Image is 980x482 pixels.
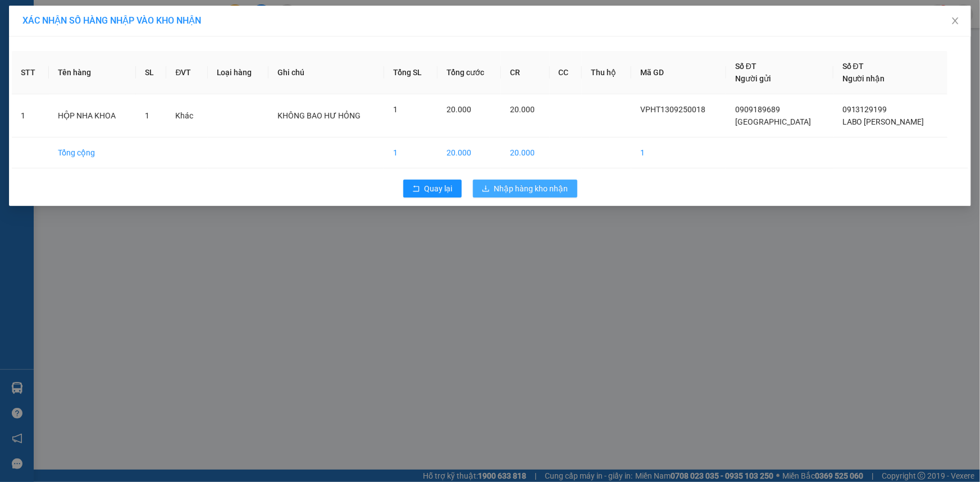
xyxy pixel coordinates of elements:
[412,185,420,194] span: rollback
[437,51,501,94] th: Tổng cước
[12,51,49,94] th: STT
[582,51,631,94] th: Thu hộ
[940,6,971,37] button: Close
[951,16,960,25] span: close
[136,51,167,94] th: SL
[446,105,471,114] span: 20.000
[145,111,149,120] span: 1
[49,51,135,94] th: Tên hàng
[166,94,207,137] td: Khác
[393,105,398,114] span: 1
[631,137,726,168] td: 1
[735,62,756,71] span: Số ĐT
[22,15,201,26] span: XÁC NHẬN SỐ HÀNG NHẬP VÀO KHO NHẬN
[501,137,550,168] td: 20.000
[166,51,207,94] th: ĐVT
[640,105,705,114] span: VPHT1309250018
[482,185,490,194] span: download
[494,182,568,195] span: Nhập hàng kho nhận
[842,117,924,126] span: LABO [PERSON_NAME]
[384,137,437,168] td: 1
[268,51,384,94] th: Ghi chú
[49,94,135,137] td: HỘP NHA KHOA
[842,62,864,71] span: Số ĐT
[437,137,501,168] td: 20.000
[501,51,550,94] th: CR
[735,105,780,114] span: 0909189689
[473,180,577,198] button: downloadNhập hàng kho nhận
[208,51,269,94] th: Loại hàng
[425,182,453,195] span: Quay lại
[510,105,535,114] span: 20.000
[735,74,771,83] span: Người gửi
[735,117,811,126] span: [GEOGRAPHIC_DATA]
[842,105,887,114] span: 0913129199
[384,51,437,94] th: Tổng SL
[631,51,726,94] th: Mã GD
[277,111,361,120] span: KHÔNG BAO HƯ HỎNG
[842,74,885,83] span: Người nhận
[403,180,462,198] button: rollbackQuay lại
[550,51,582,94] th: CC
[49,137,135,168] td: Tổng cộng
[12,94,49,137] td: 1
